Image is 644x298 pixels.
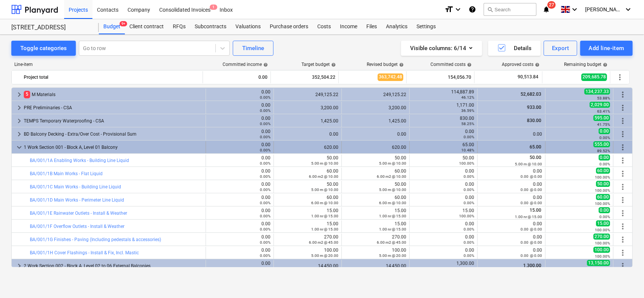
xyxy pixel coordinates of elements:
[345,155,406,166] div: 50.00
[309,174,338,179] small: 6.00 m2 @ 10.00
[335,19,362,34] div: Income
[547,1,556,9] span: 27
[277,131,338,137] div: 0.00
[533,63,539,67] span: help
[260,227,271,231] small: 0.00%
[190,19,231,34] a: Subcontracts
[481,182,542,192] div: 0.00
[595,254,610,258] small: 100.00%
[464,267,474,271] small: 9.00%
[523,263,542,268] span: 1,300.00
[410,71,471,83] div: 154,056.70
[596,194,610,200] span: 60.00
[412,19,440,34] a: Settings
[464,227,474,231] small: 0.00%
[345,234,406,245] div: 270.00
[378,73,403,81] span: 363,742.48
[593,141,610,147] span: 555.00
[497,43,532,53] div: Details
[596,181,610,187] span: 50.00
[260,240,271,245] small: 0.00%
[466,63,472,67] span: help
[618,261,627,270] span: More actions
[618,182,627,191] span: More actions
[209,234,271,245] div: 0.00
[413,182,474,192] div: 0.00
[618,248,627,257] span: More actions
[24,141,203,153] div: 1 Work Section 001 - Block A, Level 01 Balcony
[277,182,338,192] div: 50.00
[606,262,644,298] div: Chat Widget
[585,6,623,12] span: [PERSON_NAME]
[618,103,627,112] span: More actions
[481,168,542,179] div: 0.00
[597,122,610,127] small: 41.75%
[309,240,338,245] small: 6.00 m2 @ 45.00
[599,207,610,213] span: 0.00
[362,19,381,34] div: Files
[413,234,474,245] div: 0.00
[464,188,474,192] small: 0.00%
[277,155,338,166] div: 50.00
[413,116,474,126] div: 830.00
[413,221,474,232] div: 0.00
[15,143,24,152] span: keyboard_arrow_down
[464,135,474,139] small: 0.00%
[260,135,271,139] small: 0.00%
[125,19,168,34] a: Client contract
[210,5,217,10] span: 1
[260,122,271,126] small: 0.00%
[502,62,539,67] div: Approved costs
[345,182,406,192] div: 50.00
[209,221,271,232] div: 0.00
[377,174,406,179] small: 6.00 m2 @ 10.00
[481,248,542,258] div: 0.00
[15,116,24,125] span: keyboard_arrow_right
[24,91,30,98] span: 5
[345,145,406,150] div: 620.00
[209,89,271,100] div: 0.00
[481,131,542,137] div: 0.00
[260,95,271,99] small: 0.00%
[233,41,274,56] button: Timeline
[209,248,271,258] div: 0.00
[209,102,271,113] div: 0.00
[595,228,610,232] small: 100.00%
[311,254,338,258] small: 5.00 m @ 20.00
[30,158,129,163] a: BA/001/1A Enabling Works - Building Line Liquid
[595,202,610,206] small: 100.00%
[580,41,633,56] button: Add line-item
[413,195,474,205] div: 0.00
[487,6,493,12] span: search
[430,62,472,67] div: Committed costs
[277,105,338,110] div: 3,200.00
[413,142,474,153] div: 65.00
[520,92,542,97] span: 52,682.03
[209,182,271,192] div: 0.00
[526,118,542,123] span: 830.00
[11,24,90,32] div: [STREET_ADDRESS]
[367,62,404,67] div: Revised budget
[464,174,474,179] small: 0.00%
[379,188,406,192] small: 5.00 m @ 10.00
[413,89,474,100] div: 114,887.89
[595,241,610,245] small: 100.00%
[379,214,406,218] small: 1.00 nr @ 15.00
[413,168,474,179] div: 0.00
[624,5,633,14] i: keyboard_arrow_down
[599,162,610,166] small: 0.00%
[593,234,610,240] span: 270.00
[345,168,406,179] div: 60.00
[618,156,627,165] span: More actions
[398,63,404,67] span: help
[464,201,474,205] small: 0.00%
[618,130,627,139] span: More actions
[593,115,610,121] span: 595.00
[618,196,627,205] span: More actions
[15,261,24,270] span: keyboard_arrow_right
[277,118,338,124] div: 1,425.00
[521,254,542,258] small: 0.00 @ 0.00
[464,240,474,245] small: 0.00%
[464,254,474,258] small: 0.00%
